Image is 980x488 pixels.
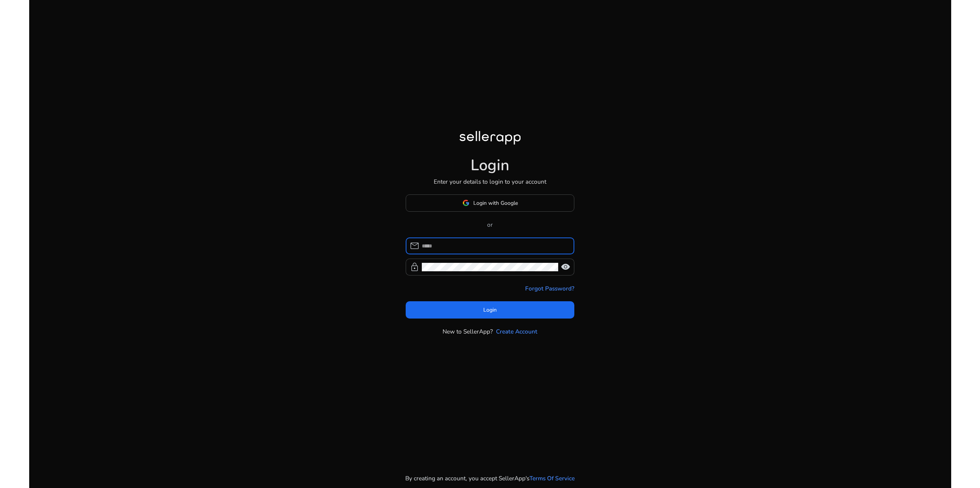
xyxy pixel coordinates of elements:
span: mail [410,241,420,251]
span: visibility [560,262,570,272]
button: Login with Google [406,194,575,212]
p: New to SellerApp? [443,327,493,336]
span: Login [483,306,497,314]
span: Login with Google [473,199,518,207]
h1: Login [471,156,509,175]
a: Terms Of Service [529,474,575,483]
a: Create Account [496,327,537,336]
span: lock [410,262,420,272]
img: google-logo.svg [463,199,469,206]
button: Login [406,301,575,319]
p: or [406,220,575,229]
p: Enter your details to login to your account [434,177,546,186]
a: Forgot Password? [525,284,574,293]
